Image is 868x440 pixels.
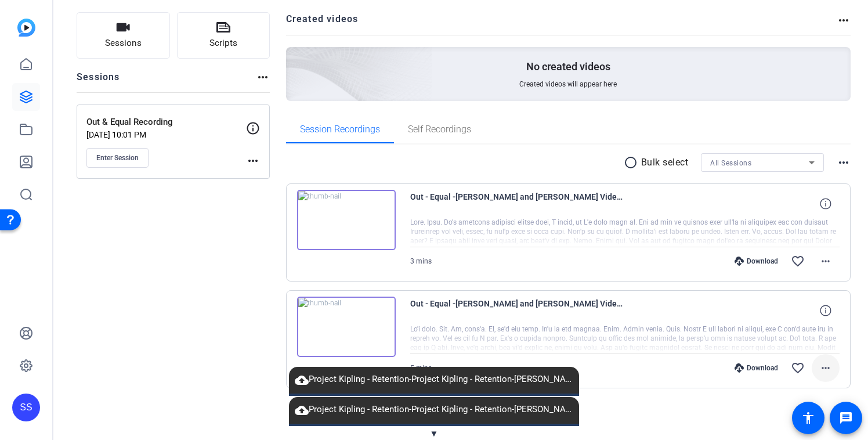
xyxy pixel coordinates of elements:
[300,125,380,134] span: Session Recordings
[286,12,837,35] h2: Created videos
[12,394,40,421] div: SS
[641,156,689,169] p: Bulk select
[289,373,579,387] span: Project Kipling - Retention-Project Kipling - Retention-[PERSON_NAME]-2025-08-25_09-14-47-015-1.webm
[839,411,853,425] mat-icon: message
[410,364,432,372] span: 5 mins
[819,361,833,375] mat-icon: more_horiz
[177,12,270,59] button: Scripts
[801,411,815,425] mat-icon: accessibility
[837,13,851,27] mat-icon: more_horiz
[96,153,139,163] span: Enter Session
[77,70,120,92] h2: Sessions
[624,156,641,169] mat-icon: radio_button_unchecked
[246,154,260,168] mat-icon: more_horiz
[17,19,35,37] img: blue-gradient.svg
[791,361,805,375] mat-icon: favorite_border
[729,257,784,266] div: Download
[819,254,833,268] mat-icon: more_horiz
[410,297,625,324] span: Out - Equal -[PERSON_NAME] and [PERSON_NAME] Video--Out - Equal Recording-[PERSON_NAME]-2025-09-1...
[209,37,237,50] span: Scripts
[256,70,270,84] mat-icon: more_horiz
[519,80,617,89] span: Created videos will appear here
[410,257,432,265] span: 3 mins
[295,373,309,387] mat-icon: cloud_upload
[77,12,170,59] button: Sessions
[430,428,439,439] span: ▼
[791,254,805,268] mat-icon: favorite_border
[86,130,246,139] p: [DATE] 10:01 PM
[297,190,396,250] img: thumb-nail
[105,37,142,50] span: Sessions
[837,156,851,169] mat-icon: more_horiz
[295,403,309,417] mat-icon: cloud_upload
[710,159,751,167] span: All Sessions
[86,148,149,168] button: Enter Session
[526,60,610,74] p: No created videos
[408,125,471,134] span: Self Recordings
[86,116,246,129] p: Out & Equal Recording
[297,297,396,357] img: thumb-nail
[729,363,784,373] div: Download
[289,403,579,417] span: Project Kipling - Retention-Project Kipling - Retention-[PERSON_NAME]-2025-08-25_09-14-37-399-1.webm
[410,190,625,218] span: Out - Equal -[PERSON_NAME] and [PERSON_NAME] Video--Out - Equal Recording-[PERSON_NAME]-2025-09-1...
